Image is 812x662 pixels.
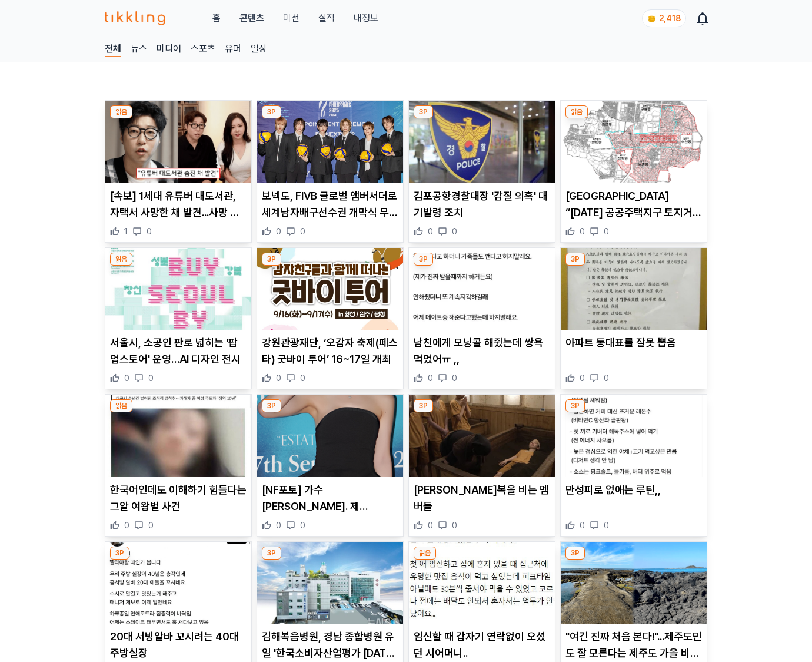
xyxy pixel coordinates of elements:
div: 3P [414,105,433,118]
p: 서울시, 소공인 판로 넓히는 '팝업스토어' 운영…AI 디자인 전시 [110,335,247,368]
div: 3P [262,253,281,266]
img: 김해복음병원, 경남 종합병원 유일 '한국소비자산업평가 우수 병원’ 선정 [257,542,403,624]
div: 3P [262,399,281,412]
div: 3P 남친에게 모닝콜 해줬는데 쌍욕 먹었어ㅠ ,, 남친에게 모닝콜 해줬는데 쌍욕 먹었어ㅠ ,, 0 0 [408,247,555,390]
p: 강원관광재단, ‘오감자 축제(페스타) 굿바이 투어’ 16~17일 개최 [262,335,398,368]
div: 3P [414,253,433,266]
div: 3P [262,105,281,118]
span: 0 [452,226,457,237]
span: 0 [300,372,305,384]
img: 보넥도, FIVB 글로벌 앰버서더로 세계남자배구선수권 개막식 무대 오른다 [257,101,403,183]
div: 3P 김포공항경찰대장 '갑질 의혹' 대기발령 조치 김포공항경찰대장 '갑질 의혹' 대기발령 조치 0 0 [408,100,555,243]
span: 0 [428,519,433,531]
p: [GEOGRAPHIC_DATA] “[DATE] 공공주택지구 토지거래허가구역 1년 연장” [565,188,702,221]
button: 미션 [283,11,299,25]
div: 읽음 [565,105,588,118]
img: [NF포토] 가수 헤니. 제 하트를 가슴속 깊이 담아가세요. '2025 밀란러브서울(MILAN LOVE SEOUL)' [257,395,403,477]
span: 0 [148,519,154,531]
img: [속보] 1세대 유튜버 대도서관, 자택서 사망한 채 발견...사망 원인과 윰댕과 이혼한 진짜 이유 [105,101,251,183]
img: 20대 서빙알바 꼬시려는 40대 주방실장 [105,542,251,624]
span: 0 [604,226,609,237]
img: 한국어인데도 이해하기 힘들다는 그알 여왕벌 사건 [105,395,251,477]
span: 1 [124,226,128,237]
a: 실적 [318,11,335,25]
span: 0 [276,519,281,531]
a: 뉴스 [131,42,147,57]
a: 일상 [251,42,267,57]
div: 3P [262,547,281,560]
a: 홈 [212,11,221,25]
a: 스포츠 [191,42,215,57]
span: 0 [300,519,305,531]
img: 만성피로 없애는 루틴,, [561,395,707,477]
div: 읽음 [110,253,132,266]
img: 남친에게 모닝콜 해줬는데 쌍욕 먹었어ㅠ ,, [409,248,555,330]
img: coin [647,14,657,24]
span: 0 [276,372,281,384]
div: 3P 강원관광재단, ‘오감자 축제(페스타) 굿바이 투어’ 16~17일 개최 강원관광재단, ‘오감자 축제(페스타) 굿바이 투어’ 16~17일 개최 0 0 [257,247,404,390]
span: 0 [604,519,609,531]
span: 0 [428,372,433,384]
img: 김포공항경찰대장 '갑질 의혹' 대기발령 조치 [409,101,555,183]
span: 0 [148,372,154,384]
span: 0 [124,519,129,531]
div: 3P [565,399,585,412]
p: 한국어인데도 이해하기 힘들다는 그알 여왕벌 사건 [110,482,247,515]
img: ITZY 류진의 복을 비는 멤버들 [409,395,555,477]
p: "여긴 진짜 처음 본다!"...제주도민도 잘 모른다는 제주도 가을 비밀 여행지 BEST 4 추천 [565,628,702,661]
p: 20대 서빙알바 꼬시려는 40대 주방실장 [110,628,247,661]
div: 3P [110,547,129,560]
a: 전체 [105,42,121,57]
a: 콘텐츠 [239,11,264,25]
img: "여긴 진짜 처음 본다!"...제주도민도 잘 모른다는 제주도 가을 비밀 여행지 BEST 4 추천 [561,542,707,624]
p: 아파트 동대표를 잘못 뽑음 [565,335,702,351]
span: 2,418 [659,14,681,23]
div: 읽음 [110,399,132,412]
span: 0 [580,519,585,531]
p: [속보] 1세대 유튜버 대도서관, 자택서 사망한 채 발견...사망 원인과 윰댕과 이혼한 진짜 이유 [110,188,247,221]
div: 읽음 인천시 “구월2 공공주택지구 토지거래허가구역 1년 연장” [GEOGRAPHIC_DATA] “[DATE] 공공주택지구 토지거래허가구역 1년 연장” 0 0 [560,100,707,243]
div: 3P [NF포토] 가수 헤니. 제 하트를 가슴속 깊이 담아가세요. '2025 밀란러브서울(MILAN LOVE SEOUL)' [NF포토] 가수 [PERSON_NAME]. 제 [... [257,394,404,537]
p: 남친에게 모닝콜 해줬는데 쌍욕 먹었어ㅠ ,, [414,335,550,368]
a: 미디어 [157,42,181,57]
div: 3P 만성피로 없애는 루틴,, 만성피로 없애는 루틴,, 0 0 [560,394,707,537]
span: 0 [604,372,609,384]
img: 강원관광재단, ‘오감자 축제(페스타) 굿바이 투어’ 16~17일 개최 [257,248,403,330]
div: 3P ITZY 류진의 복을 비는 멤버들 [PERSON_NAME]복을 비는 멤버들 0 0 [408,394,555,537]
span: 0 [452,372,457,384]
p: 만성피로 없애는 루틴,, [565,482,702,498]
div: 3P [565,547,585,560]
div: 읽음 서울시, 소공인 판로 넓히는 '팝업스토어' 운영…AI 디자인 전시 서울시, 소공인 판로 넓히는 '팝업스토어' 운영…AI 디자인 전시 0 0 [105,247,252,390]
span: 0 [124,372,129,384]
span: 0 [452,519,457,531]
div: 3P 아파트 동대표를 잘못 뽑음 아파트 동대표를 잘못 뽑음 0 0 [560,247,707,390]
span: 0 [147,226,152,237]
img: 임신할 때 갑자기 연락없이 오셨던 시어머니.. [409,542,555,624]
div: 3P 보넥도, FIVB 글로벌 앰버서더로 세계남자배구선수권 개막식 무대 오른다 보넥도, FIVB 글로벌 앰버서더로 세계남자배구선수권 개막식 무대 오른다 0 0 [257,100,404,243]
img: 아파트 동대표를 잘못 뽑음 [561,248,707,330]
p: 임신할 때 갑자기 연락없이 오셨던 시어머니.. [414,628,550,661]
a: 내정보 [354,11,378,25]
span: 0 [276,226,281,237]
p: 보넥도, FIVB 글로벌 앰버서더로 세계남자배구선수권 개막식 무대 오른다 [262,188,398,221]
div: 읽음 [속보] 1세대 유튜버 대도서관, 자택서 사망한 채 발견...사망 원인과 윰댕과 이혼한 진짜 이유 [속보] 1세대 유튜버 대도서관, 자택서 사망한 채 발견...사망 원인... [105,100,252,243]
a: coin 2,418 [642,9,684,27]
img: 서울시, 소공인 판로 넓히는 '팝업스토어' 운영…AI 디자인 전시 [105,248,251,330]
p: 김포공항경찰대장 '갑질 의혹' 대기발령 조치 [414,188,550,221]
span: 0 [580,226,585,237]
a: 유머 [225,42,241,57]
span: 0 [580,372,585,384]
p: 김해복음병원, 경남 종합병원 유일 '한국소비자산업평가 [DATE] 병원’ 선정 [262,628,398,661]
div: 읽음 한국어인데도 이해하기 힘들다는 그알 여왕벌 사건 한국어인데도 이해하기 힘들다는 그알 여왕벌 사건 0 0 [105,394,252,537]
div: 읽음 [110,105,132,118]
div: 읽음 [414,547,436,560]
span: 0 [428,226,433,237]
p: [PERSON_NAME]복을 비는 멤버들 [414,482,550,515]
span: 0 [300,226,305,237]
div: 3P [414,399,433,412]
p: [NF포토] 가수 [PERSON_NAME]. 제 [PERSON_NAME]를 가슴속 깊이 담아가세요. '2025 밀란러브서울(MILAN LOVE [GEOGRAPHIC_DATA])' [262,482,398,515]
img: 티끌링 [105,11,165,25]
img: 인천시 “구월2 공공주택지구 토지거래허가구역 1년 연장” [561,101,707,183]
div: 3P [565,253,585,266]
